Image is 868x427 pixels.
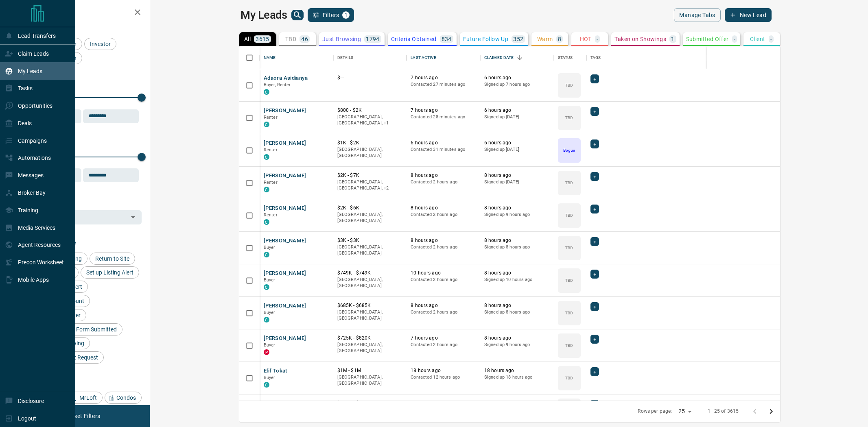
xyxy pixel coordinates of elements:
[264,237,306,245] button: [PERSON_NAME]
[411,74,476,81] p: 7 hours ago
[484,367,550,374] p: 18 hours ago
[763,403,779,420] button: Go to next page
[590,400,599,409] div: +
[285,36,296,42] p: TBD
[264,335,306,342] button: [PERSON_NAME]
[241,9,287,22] h1: My Leads
[264,139,306,147] button: [PERSON_NAME]
[593,303,596,311] span: +
[337,237,403,244] p: $3K - $3K
[671,36,674,42] p: 1
[484,146,550,153] p: Signed up [DATE]
[411,107,476,114] p: 7 hours ago
[590,302,599,311] div: +
[264,400,306,407] button: [PERSON_NAME]
[337,107,403,114] p: $800 - $2K
[264,172,306,180] button: [PERSON_NAME]
[411,309,476,316] p: Contacted 2 hours ago
[590,172,599,181] div: +
[484,139,550,146] p: 6 hours ago
[558,46,573,69] div: Status
[593,75,596,83] span: +
[77,394,100,401] span: MrLoft
[264,270,306,277] button: [PERSON_NAME]
[565,245,573,251] p: TBD
[322,36,361,42] p: Just Browsing
[337,367,403,374] p: $1M - $1M
[565,115,573,121] p: TBD
[484,244,550,251] p: Signed up 8 hours ago
[537,36,553,42] p: Warm
[590,270,599,279] div: +
[308,8,354,22] button: Filters1
[590,335,599,344] div: +
[565,342,573,349] p: TBD
[301,36,308,42] p: 46
[484,107,550,114] p: 6 hours ago
[734,36,735,42] p: -
[264,245,275,250] span: Buyer
[675,405,695,417] div: 25
[337,302,403,309] p: $685K - $685K
[513,36,523,42] p: 352
[337,114,403,126] p: Toronto
[593,205,596,213] span: +
[264,284,269,290] div: condos.ca
[514,52,525,63] button: Sort
[593,270,596,278] span: +
[411,400,476,407] p: 9 hours ago
[264,317,269,322] div: condos.ca
[264,74,308,82] button: Adaora Asidianya
[484,211,550,218] p: Signed up 9 hours ago
[264,147,278,152] span: Renter
[411,374,476,381] p: Contacted 12 hours ago
[411,270,476,277] p: 10 hours ago
[260,46,333,69] div: Name
[638,408,672,415] p: Rows per page:
[264,302,306,310] button: [PERSON_NAME]
[565,310,573,316] p: TBD
[333,46,407,69] div: Details
[337,146,403,159] p: [GEOGRAPHIC_DATA], [GEOGRAPHIC_DATA]
[411,205,476,211] p: 8 hours ago
[337,205,403,211] p: $2K - $6K
[593,140,596,148] span: +
[593,107,596,115] span: +
[484,309,550,316] p: Signed up 8 hours ago
[484,270,550,277] p: 8 hours ago
[264,310,275,315] span: Buyer
[264,46,276,69] div: Name
[83,269,136,276] span: Set up Listing Alert
[484,205,550,211] p: 8 hours ago
[337,46,354,69] div: Details
[264,122,269,127] div: condos.ca
[590,46,601,69] div: Tags
[593,237,596,246] span: +
[411,342,476,348] p: Contacted 2 hours ago
[337,277,403,289] p: [GEOGRAPHIC_DATA], [GEOGRAPHIC_DATA]
[81,266,139,279] div: Set up Listing Alert
[90,253,135,265] div: Return to Site
[593,172,596,181] span: +
[337,211,403,224] p: [GEOGRAPHIC_DATA], [GEOGRAPHIC_DATA]
[770,36,772,42] p: -
[484,46,514,69] div: Claimed Date
[62,409,105,423] button: Reset Filters
[411,211,476,218] p: Contacted 2 hours ago
[484,81,550,88] p: Signed up 7 hours ago
[750,36,765,42] p: Client
[411,146,476,153] p: Contacted 31 minutes ago
[337,374,403,387] p: [GEOGRAPHIC_DATA], [GEOGRAPHIC_DATA]
[686,36,729,42] p: Submitted Offer
[597,36,598,42] p: -
[708,408,739,415] p: 1–25 of 3615
[337,270,403,277] p: $749K - $749K
[26,8,142,18] h2: Filters
[337,172,403,179] p: $2K - $7K
[264,252,269,257] div: condos.ca
[411,179,476,185] p: Contacted 2 hours ago
[484,335,550,342] p: 8 hours ago
[264,375,275,380] span: Buyer
[337,309,403,322] p: [GEOGRAPHIC_DATA], [GEOGRAPHIC_DATA]
[264,154,269,160] div: condos.ca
